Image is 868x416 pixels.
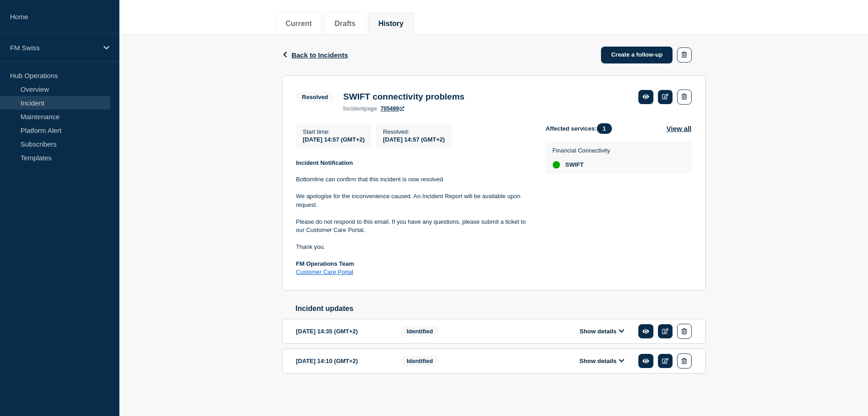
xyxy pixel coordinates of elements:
span: incident [343,105,364,112]
p: Thank you. [296,243,531,251]
p: Resolved : [383,128,445,135]
strong: Incident Notification [296,159,353,166]
p: Bottomline can confirm that this incident is now resolved [296,175,531,184]
p: Please do not respond to this email. If you have any questions, please submit a ticket to our Cus... [296,218,531,235]
span: [DATE] 14:57 (GMT+2) [383,136,445,143]
div: [DATE] 14:35 (GMT+2) [296,324,387,339]
h2: Incident updates [296,305,706,313]
button: Current [286,20,312,28]
span: Back to Incidents [292,51,348,59]
p: Financial Connectivity [553,147,610,154]
span: Identified [401,326,439,337]
p: Start time : [303,128,365,135]
button: Back to Incidents [282,51,348,59]
p: FM Swiss [10,44,98,52]
span: SWIFT [565,161,584,169]
strong: FM Operations Team [296,260,354,267]
span: [DATE] 14:57 (GMT+2) [303,136,365,143]
button: Drafts [334,20,355,28]
button: Show details [577,327,627,335]
div: up [553,161,560,169]
div: [DATE] 14:10 (GMT+2) [296,353,387,369]
span: Identified [401,356,439,366]
p: page [343,105,377,112]
h3: SWIFT connectivity problems [343,92,464,102]
a: Customer Care Portal [296,269,354,275]
span: Affected services: [546,123,616,134]
a: Create a follow-up [601,47,673,63]
button: Show details [577,357,627,365]
span: Resolved [296,92,334,102]
p: We apologise for the inconvenience caused. An Incident Report will be available upon request. [296,192,531,209]
button: View all [667,123,692,134]
a: 705499 [380,105,404,112]
button: History [379,20,404,28]
span: 1 [597,123,612,134]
